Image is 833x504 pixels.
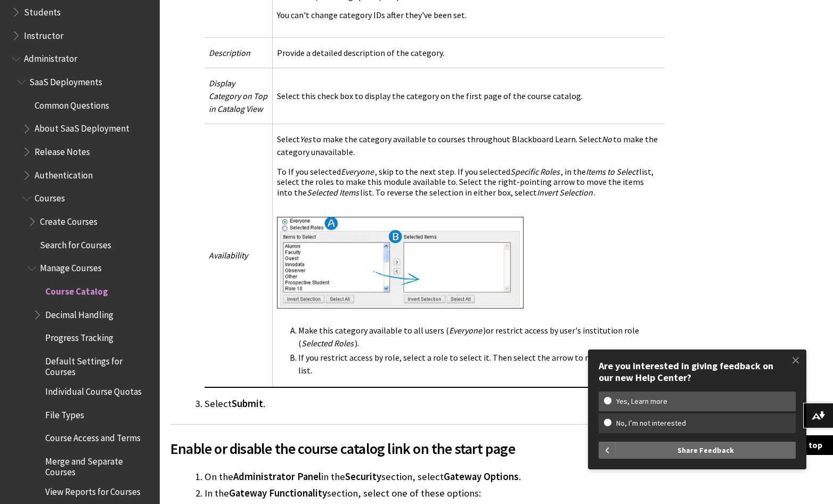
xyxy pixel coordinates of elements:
span: Courses [35,190,65,204]
span: Common Questions [35,96,109,111]
span: Create Courses [40,213,97,227]
span: View Reports for Courses [45,483,141,497]
span: No [602,134,612,144]
span: Enable or disable the course catalog link on the start page [170,437,665,460]
td: Select this check box to display the category on the first page of the course catalog. [273,68,665,124]
span: Availability [209,250,248,261]
span: Default Settings for Courses [45,352,152,377]
span: Students [24,3,61,18]
span: Decimal Handling [45,306,113,320]
span: Selected Roles [301,338,354,348]
span: Yes [300,134,312,144]
p: You can't change category IDs after they've been set. [277,10,660,20]
span: Items to Select [586,166,638,177]
span: File Types [45,406,84,420]
w-span: No, I’m not interested [604,419,698,428]
span: Everyone [341,166,374,177]
span: About SaaS Deployment [35,120,129,134]
li: Select . [205,396,665,411]
span: Individual Course Quotas [45,383,142,397]
span: SaaS Deployments [29,73,102,87]
span: Administrator Panel [233,470,321,483]
span: Specific Roles [510,166,560,177]
div: Are you interested in giving feedback on our new Help Center? [599,360,796,383]
span: Progress Tracking [45,329,113,344]
li: Make this category available to all users ( )or restrict access by user's institution role ( ). [298,324,660,349]
span: Gateway Options [444,470,519,483]
span: Everyone [449,325,482,336]
span: Course Catalog [45,282,108,297]
span: Description [209,47,250,58]
span: Manage Courses [40,259,102,274]
span: Release Notes [35,143,90,157]
td: Provide a detailed description of the category. [273,38,665,68]
button: Share Feedback [616,442,796,459]
span: Administrator [24,50,77,64]
span: Search for Courses [40,236,111,250]
td: Select to make the category available to courses throughout Blackboard Learn. Select to make the ... [273,124,665,387]
span: Invert Selection [537,187,593,198]
li: On the in the section, select . [205,469,665,484]
span: Merge and Separate Courses [45,452,152,477]
span: Security [345,470,381,483]
span: Authentication [35,166,93,181]
span: Display Category on Top in Catalog View [209,78,267,114]
span: Gateway Functionality [229,487,327,499]
span: Selected Items [307,187,359,198]
span: Share Feedback [677,442,734,459]
span: Instructor [24,27,63,41]
p: To If you selected , skip to the next step. If you selected , in the list, select the roles to ma... [277,167,660,198]
li: If you restrict access by role, select a role to select it. Then select the arrow to move it to t... [298,351,660,377]
span: Course Access and Terms [45,429,141,444]
w-span: Yes, Learn more [604,397,680,406]
span: Submit [232,397,263,410]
